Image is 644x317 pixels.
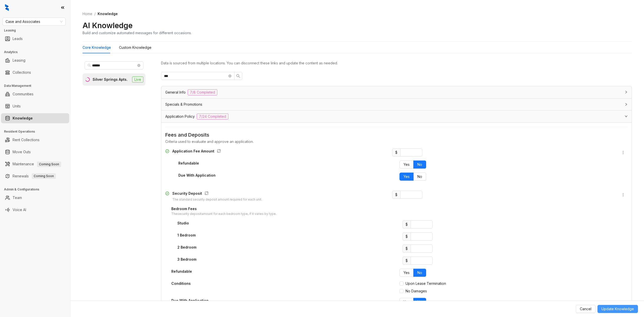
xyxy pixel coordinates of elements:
[88,64,91,67] span: search
[1,113,69,123] li: Knowledge
[161,99,632,110] div: Specials & Promotions
[403,232,411,241] span: $
[621,150,625,154] span: more
[5,4,9,11] img: logo
[1,101,69,111] li: Units
[93,77,128,82] div: Silver Springs Apts.
[1,147,69,157] li: Move Outs
[404,281,448,286] span: Upon Lease Termination
[403,220,411,228] span: $
[32,173,56,179] span: Coming Soon
[83,45,111,50] div: Core Knowledge
[132,76,143,83] span: Live
[13,34,23,44] a: Leads
[177,220,189,226] div: Studio
[228,74,231,77] span: close-circle
[4,50,70,54] h3: Analytics
[13,193,22,203] a: Team
[161,60,632,66] div: Data is sourced from multiple locations. You can disconnect these links and update the content as...
[177,257,196,262] div: 3 Bedroom
[137,64,140,67] span: close-circle
[625,103,628,106] span: collapsed
[417,270,422,275] span: No
[13,101,21,111] a: Units
[171,298,209,303] div: Due With Application
[392,191,400,199] span: $
[1,193,69,203] li: Team
[417,300,422,304] span: No
[94,11,96,17] li: /
[404,270,410,275] span: Yes
[13,67,31,77] a: Collections
[83,30,192,35] div: Build and customize automated messages for different occasions.
[403,245,411,253] span: $
[13,113,33,123] a: Knowledge
[13,171,56,181] a: RenewalsComing Soon
[404,288,429,294] span: No Damages
[4,28,70,33] h3: Leasing
[82,11,93,17] a: Home
[1,67,69,77] li: Collections
[625,115,628,118] span: expanded
[172,191,262,197] div: Security Deposit
[13,135,39,145] a: Rent Collections
[165,114,195,119] span: Application Policy
[392,148,400,156] span: $
[1,205,69,215] li: Voice AI
[171,269,192,274] div: Refundable
[171,206,276,212] div: Bedroom Fees
[165,139,628,144] div: Criteria used to evaluate and approve an application.
[625,91,628,94] span: collapsed
[1,135,69,145] li: Rent Collections
[417,174,422,179] span: No
[172,197,262,202] div: The standard security deposit amount required for each unit.
[417,162,422,167] span: No
[4,129,70,134] h3: Resident Operations
[177,232,196,238] div: 1 Bedroom
[188,89,217,95] span: 7/8 Completed
[403,257,411,265] span: $
[1,89,69,99] li: Communities
[98,12,118,16] span: Knowledge
[119,45,151,50] div: Custom Knowledge
[165,102,202,107] span: Specials & Promotions
[172,148,223,155] div: Application Fee Amount
[13,89,33,99] a: Communities
[6,18,63,25] span: Case and Associates
[178,161,199,166] div: Refundable
[83,21,133,30] h2: AI Knowledge
[1,34,69,44] li: Leads
[4,187,70,192] h3: Admin & Configurations
[404,300,410,304] span: Yes
[1,55,69,65] li: Leasing
[37,162,61,167] span: Coming Soon
[171,281,191,286] div: Conditions
[621,193,625,197] span: more
[404,174,410,179] span: Yes
[171,212,276,216] div: The security deposit amount for each bedroom type, if it varies by type.
[4,84,70,88] h3: Data Management
[161,110,632,123] div: Application Policy7/24 Completed
[197,113,228,120] span: 7/24 Completed
[177,245,196,250] div: 2 Bedroom
[165,90,186,95] span: General Info
[1,159,69,169] li: Maintenance
[13,147,31,157] a: Move Outs
[13,205,26,215] a: Voice AI
[13,55,25,65] a: Leasing
[236,74,240,78] span: search
[1,171,69,181] li: Renewals
[161,86,632,98] div: General Info7/8 Completed
[178,173,216,178] div: Due With Application
[404,162,410,167] span: Yes
[165,131,628,139] span: Fees and Deposits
